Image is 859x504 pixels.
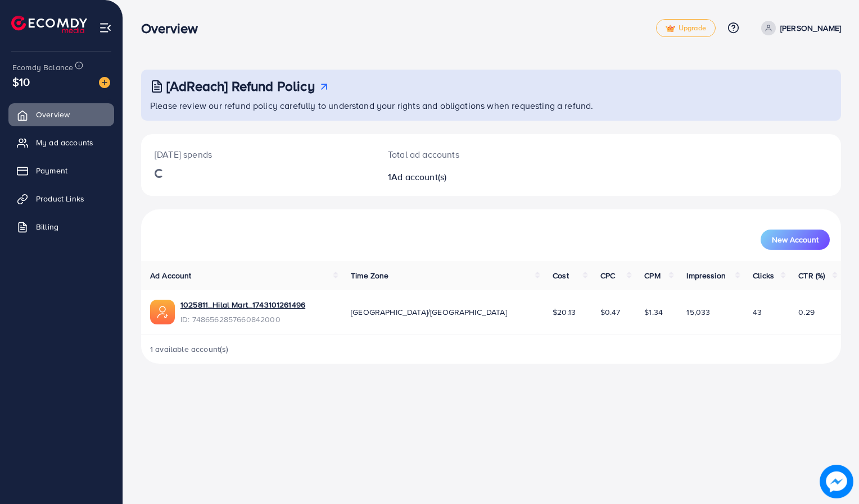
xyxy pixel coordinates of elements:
[8,159,114,182] a: Payment
[180,314,305,325] span: ID: 7486562857660842000
[12,74,30,90] span: $10
[644,306,663,318] span: $1.34
[351,306,507,318] span: [GEOGRAPHIC_DATA]/[GEOGRAPHIC_DATA]
[99,21,112,34] img: menu
[666,25,675,33] img: tick
[150,300,175,324] img: ic-ads-acc.e4c84228.svg
[8,187,114,210] a: Product Links
[12,62,73,73] span: Ecomdy Balance
[180,299,305,310] a: 1025811_Hilal Mart_1743101261496
[150,270,192,281] span: Ad Account
[36,221,58,232] span: Billing
[388,148,536,161] p: Total ad accounts
[8,103,114,126] a: Overview
[141,20,207,36] h3: Overview
[150,99,834,112] p: Please review our refund policy carefully to understand your rights and obligations when requesti...
[761,230,830,250] button: New Account
[150,343,229,355] span: 1 available account(s)
[553,270,569,281] span: Cost
[600,270,615,281] span: CPC
[686,306,710,318] span: 15,033
[644,270,660,281] span: CPM
[780,21,841,35] p: [PERSON_NAME]
[351,270,388,281] span: Time Zone
[8,131,114,154] a: My ad accounts
[36,193,84,204] span: Product Links
[753,270,774,281] span: Clicks
[391,171,446,183] span: Ad account(s)
[666,24,706,33] span: Upgrade
[155,148,361,161] p: [DATE] spends
[600,306,621,318] span: $0.47
[772,236,819,244] span: New Account
[8,216,114,238] a: Billing
[553,306,576,318] span: $20.13
[686,270,726,281] span: Impression
[99,77,110,88] img: image
[36,165,67,176] span: Payment
[36,137,93,148] span: My ad accounts
[757,21,841,35] a: [PERSON_NAME]
[388,172,536,182] h2: 1
[798,270,825,281] span: CTR (%)
[820,465,853,498] img: image
[753,306,762,318] span: 43
[36,109,70,120] span: Overview
[656,19,716,37] a: tickUpgrade
[798,306,815,318] span: 0.29
[11,16,87,33] img: logo
[166,78,315,94] h3: [AdReach] Refund Policy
